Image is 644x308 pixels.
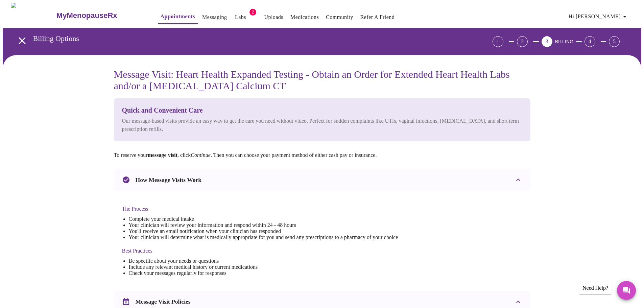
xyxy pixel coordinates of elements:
div: 4 [585,36,595,47]
li: Check your messages regularly for responses [129,270,398,276]
div: 5 [609,36,620,47]
h4: The Process [122,206,398,212]
li: Be specific about your needs or questions [129,258,398,264]
p: Our message-based visits provide an easy way to get the care you need without video. Perfect for ... [122,117,522,133]
button: Community [323,10,356,24]
a: Refer a Friend [360,13,395,22]
h4: Best Practices [122,248,398,254]
li: Complete your medical intake [129,216,398,222]
button: Refer a Friend [358,10,398,24]
a: Uploads [264,13,283,22]
h3: Billing Options [33,34,455,43]
p: To reserve your , click . Then you can choose your payment method of either cash pay or insurance. [114,152,530,158]
button: open drawer [12,31,32,51]
li: You'll receive an email notification when your clinician has responded [129,228,398,234]
a: Appointments [161,12,195,21]
div: How Message Visits Work [114,169,530,191]
a: Messaging [202,13,227,22]
button: Messages [617,281,636,300]
div: Need Help? [579,282,612,294]
li: Your clinician will review your information and respond within 24 - 48 hours [129,222,398,228]
span: BILLING [555,39,574,44]
a: Medications [290,13,319,22]
a: Community [326,13,353,22]
button: Labs [230,10,251,24]
a: Labs [235,13,246,22]
button: Messaging [199,10,230,24]
h3: Message Visit Policies [136,298,191,305]
li: Your clinician will determine what is medically appropriate for you and send any prescriptions to... [129,234,398,240]
h3: How Message Visits Work [136,176,202,184]
h3: MyMenopauseRx [56,11,117,20]
div: 3 [542,36,552,47]
button: Appointments [158,10,198,24]
img: MyMenopauseRx Logo [11,3,55,28]
strong: message visit [148,152,177,158]
button: Medications [288,10,321,24]
em: Continue [191,152,211,158]
h3: Message Visit: Heart Health Expanded Testing - Obtain an Order for Extended Heart Health Labs and... [114,69,530,92]
button: Hi [PERSON_NAME] [566,10,631,23]
div: 2 [517,36,528,47]
div: 1 [493,36,503,47]
button: Uploads [261,10,286,24]
span: 2 [249,9,256,16]
h3: Quick and Convenient Care [122,106,522,114]
a: MyMenopauseRx [55,4,144,27]
span: Hi [PERSON_NAME] [569,12,629,21]
li: Include any relevant medical history or current medications [129,264,398,270]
